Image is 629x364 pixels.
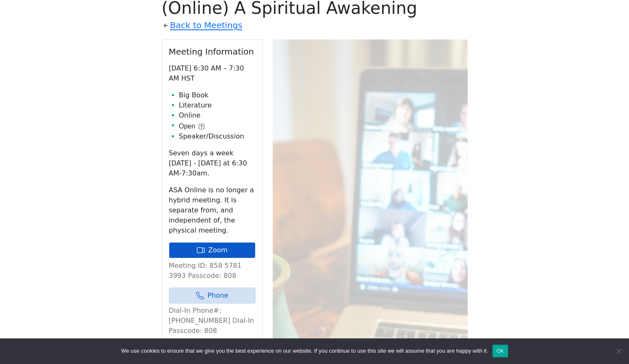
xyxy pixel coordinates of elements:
[121,347,488,355] span: We use cookies to ensure that we give you the best experience on our website. If you continue to ...
[179,121,195,131] span: Open
[169,261,255,281] p: Meeting ID: 858 5781 3993 Passcode: 808
[169,63,255,84] p: [DATE] 6:30 AM – 7:30 AM HST
[169,47,255,57] h2: Meeting Information
[492,345,508,357] button: Ok
[179,110,255,120] li: Online
[179,121,204,131] button: Open
[170,18,242,33] a: Back to Meetings
[179,131,255,141] li: Speaker/Discussion
[179,90,255,100] li: Big Book
[179,100,255,110] li: Literature
[169,288,255,304] a: Phone
[169,148,255,178] p: Seven days a week [DATE] - [DATE] at 6:30 AM-7:30am.
[169,242,255,258] a: Zoom
[169,185,255,236] p: ASA Online is no longer a hybrid meeting. It is separate from, and independent of, the physical m...
[614,347,623,355] span: No
[169,306,255,336] p: Dial-In Phone#: [PHONE_NUMBER] Dial-In Passcode: 808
